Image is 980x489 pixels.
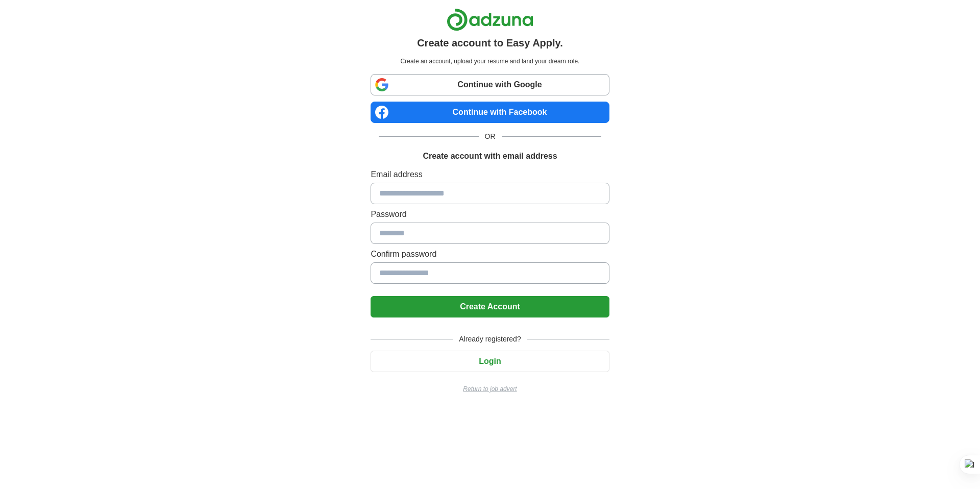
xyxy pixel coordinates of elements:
[371,74,609,95] a: Continue with Google
[371,384,609,394] a: Return to job advert
[371,102,609,123] a: Continue with Facebook
[423,150,557,162] h1: Create account with email address
[447,8,533,31] img: Adzuna logo
[371,296,609,317] button: Create Account
[371,168,609,181] label: Email address
[371,351,609,372] button: Login
[371,357,609,365] a: Login
[417,35,563,51] h1: Create account to Easy Apply.
[373,57,607,66] p: Create an account, upload your resume and land your dream role.
[479,131,502,142] span: OR
[453,334,527,345] span: Already registered?
[371,208,609,221] label: Password
[371,248,609,260] label: Confirm password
